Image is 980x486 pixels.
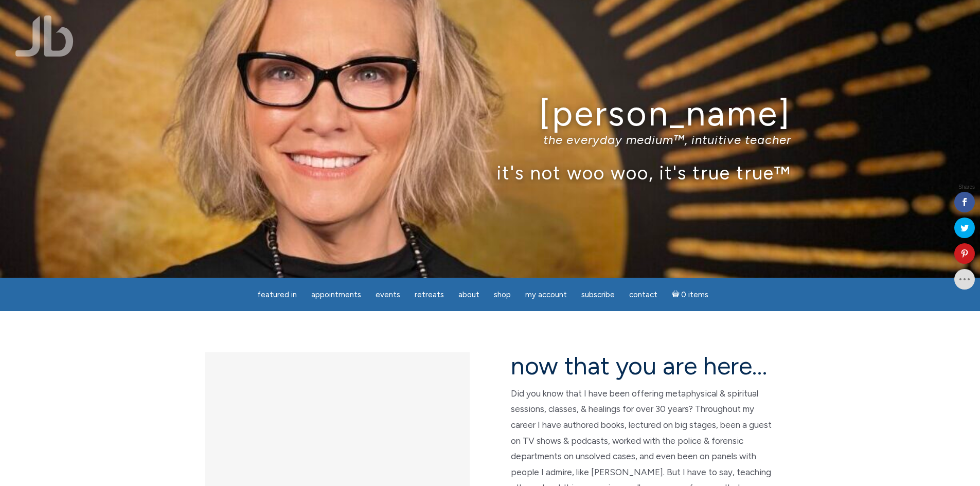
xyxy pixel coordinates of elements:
span: 0 items [681,291,708,299]
a: Cart0 items [666,284,715,305]
span: Retreats [415,290,444,299]
span: Appointments [311,290,361,299]
a: About [452,285,486,305]
span: About [458,290,479,299]
span: Events [376,290,400,299]
span: Shares [958,185,975,190]
i: Cart [672,290,682,299]
a: Retreats [408,285,450,305]
span: Shop [494,290,511,299]
img: Jamie Butler. The Everyday Medium [15,15,74,57]
h1: [PERSON_NAME] [189,94,791,133]
a: featured in [251,285,303,305]
a: Shop [488,285,517,305]
a: My Account [519,285,573,305]
a: Events [369,285,406,305]
a: Contact [623,285,664,305]
a: Subscribe [575,285,621,305]
h2: now that you are here… [511,352,776,380]
a: Appointments [305,285,367,305]
span: Contact [629,290,657,299]
p: it's not woo woo, it's true true™ [189,161,791,184]
p: the everyday medium™, intuitive teacher [189,132,791,147]
span: Subscribe [581,290,615,299]
span: featured in [257,290,297,299]
span: My Account [525,290,567,299]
